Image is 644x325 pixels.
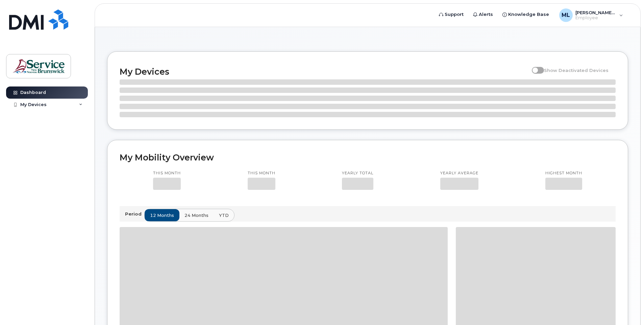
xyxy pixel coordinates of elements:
p: This month [153,171,181,176]
input: Show Deactivated Devices [532,64,537,69]
p: This month [248,171,275,176]
span: YTD [219,212,229,219]
span: Show Deactivated Devices [544,68,609,73]
p: Period [125,211,144,217]
h2: My Devices [120,67,528,77]
p: Yearly average [440,171,478,176]
h2: My Mobility Overview [120,152,616,162]
p: Yearly total [342,171,373,176]
span: 24 months [184,212,208,219]
p: Highest month [545,171,582,176]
